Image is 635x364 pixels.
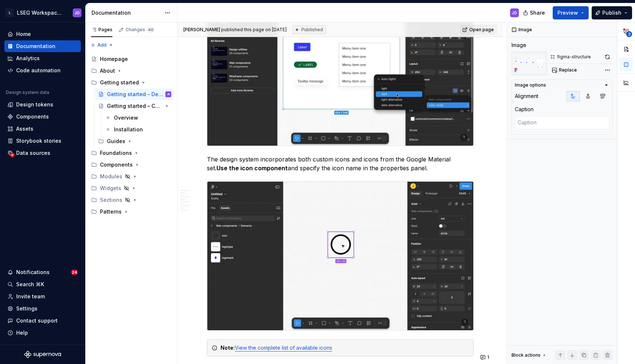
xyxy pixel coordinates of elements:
[16,281,44,288] div: Search ⌘K
[88,40,116,50] button: Add
[4,279,81,290] button: Search ⌘K
[100,67,115,74] div: About
[5,8,14,17] div: L
[88,77,174,88] div: Getting started
[16,137,61,145] div: Storybook stories
[95,100,174,112] a: Getting started – Code
[16,30,31,38] div: Home
[216,164,288,172] strong: Use the icon component
[100,149,132,157] div: Foundations
[512,41,526,49] div: Image
[88,171,174,182] div: Modules
[16,149,50,157] div: Data sources
[220,345,235,351] strong: Note:
[530,9,545,17] span: Share
[1,5,84,21] button: LLSEG Workspace Design SystemJD
[16,305,37,312] div: Settings
[92,9,161,17] div: Documentation
[4,52,81,64] a: Analytics
[100,208,122,215] div: Patterns
[16,113,49,120] div: Components
[557,9,578,17] span: Preview
[4,40,81,52] a: Documentation
[95,135,174,147] div: Guides
[235,345,332,351] a: View the complete list of available icons
[114,126,143,133] div: Installation
[102,124,174,135] a: Installation
[557,54,591,60] div: figma-structure
[460,25,497,35] a: Open page
[207,155,474,172] p: The design system incorporates both custom icons and icons from the Google Material set. and spec...
[75,10,80,16] div: JD
[100,173,122,180] div: Modules
[71,269,78,275] span: 24
[4,111,81,123] a: Components
[550,65,580,75] button: Replace
[183,27,287,33] span: published this page on [DATE]
[4,65,81,76] a: Code automation
[4,303,81,314] a: Settings
[16,101,53,108] div: Design tokens
[515,82,609,88] button: Image options
[24,351,61,358] svg: Supernova Logo
[515,92,538,100] div: Alignment
[16,269,50,276] div: Notifications
[4,315,81,327] button: Contact support
[16,293,45,300] div: Invite team
[107,102,162,110] div: Getting started – Code
[102,112,174,124] a: Overview
[114,114,138,121] div: Overview
[100,196,122,204] div: Sections
[6,90,49,95] div: Design system data
[559,67,577,73] span: Replace
[4,28,81,40] a: Home
[16,67,61,74] div: Code automation
[469,27,494,33] span: Open page
[16,329,28,336] div: Help
[512,350,547,360] div: Block actions
[602,9,621,17] span: Publish
[100,79,139,86] div: Getting started
[88,53,174,218] div: Page tree
[100,185,121,192] div: Widgets
[16,125,33,132] div: Assets
[4,99,81,110] a: Design tokens
[91,27,112,33] div: Pages
[592,6,632,19] button: Publish
[88,65,174,77] div: About
[147,27,155,33] span: 40
[4,135,81,147] a: Storybook stories
[16,317,58,324] div: Contact support
[88,159,174,171] div: Components
[512,10,517,16] div: JD
[207,182,473,330] img: 48cc68d2-5f2a-440f-92f8-2b8b7a841eee.webp
[16,43,55,50] div: Documentation
[183,27,220,32] span: [PERSON_NAME]
[4,147,81,159] a: Data sources
[17,9,64,17] div: LSEG Workspace Design System
[88,182,174,194] div: Widgets
[100,55,128,63] div: Homepage
[626,31,632,37] span: 3
[167,91,170,98] div: JD
[88,194,174,206] div: Sections
[553,6,589,19] button: Preview
[4,327,81,339] button: Help
[88,147,174,159] div: Foundations
[515,106,534,113] div: Caption
[97,42,107,48] span: Add
[519,6,550,19] button: Share
[88,206,174,218] div: Patterns
[107,91,164,98] div: Getting started – Design
[107,138,125,145] div: Guides
[88,53,174,65] a: Homepage
[515,82,546,88] div: Image options
[16,55,40,62] div: Analytics
[512,52,547,75] img: cb07502f-27e2-45a8-97d4-c66446f034c3.png
[4,123,81,135] a: Assets
[100,161,133,168] div: Components
[126,27,155,33] div: Changes
[4,266,81,278] button: Notifications24
[293,25,326,34] div: Published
